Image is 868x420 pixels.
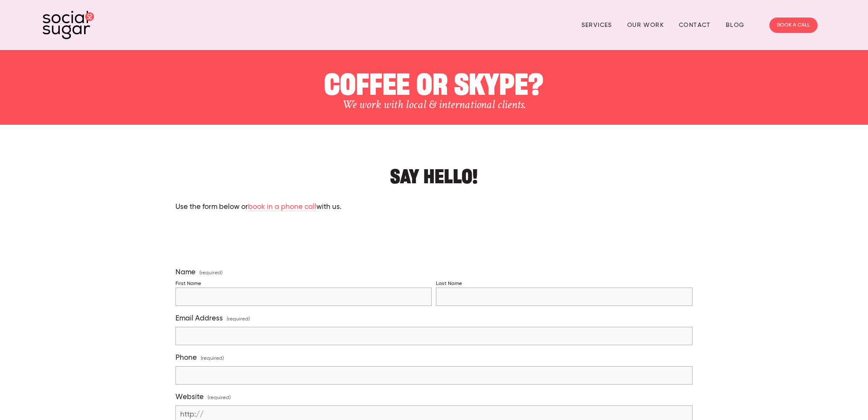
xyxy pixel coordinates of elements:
[582,18,612,32] a: Services
[627,18,664,32] a: Our Work
[201,353,224,364] span: (required)
[175,353,197,362] span: Phone
[175,268,196,277] span: Name
[227,314,250,325] span: (required)
[248,203,316,211] a: book in a phone call
[175,314,223,323] span: Email Address
[96,97,772,112] h3: We work with local & international clients.
[769,18,818,33] a: BOOK A CALL
[726,18,745,32] a: Blog
[436,281,462,287] div: Last Name
[175,159,693,185] h2: Say hello!
[43,11,94,39] img: SocialSugar
[679,18,711,32] a: Contact
[175,393,204,402] span: Website
[175,202,693,213] p: Use the form below or with us.
[96,63,772,97] h1: COFFEE OR SKYPE?
[208,392,231,404] span: (required)
[175,281,201,287] div: First Name
[199,270,222,276] span: (required)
